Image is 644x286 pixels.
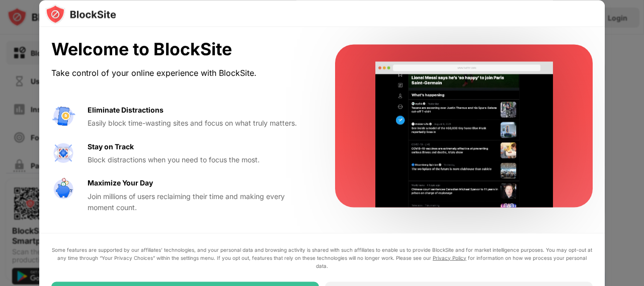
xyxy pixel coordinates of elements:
div: Join millions of users reclaiming their time and making every moment count. [88,190,311,213]
div: Maximize Your Day [88,177,153,188]
img: value-safe-time.svg [51,177,75,202]
img: value-avoid-distractions.svg [51,104,75,128]
div: Block distractions when you need to focus the most. [88,154,311,165]
div: Stay on Track [88,141,134,152]
div: Take control of your online experience with BlockSite. [51,65,311,80]
div: Easily block time-wasting sites and focus on what truly matters. [88,118,311,129]
img: value-focus.svg [51,141,75,165]
div: Eliminate Distractions [88,104,164,115]
div: Some features are supported by our affiliates’ technologies, and your personal data and browsing ... [51,245,593,269]
a: Privacy Policy [433,254,466,260]
div: Welcome to BlockSite [51,39,311,60]
img: logo-blocksite.svg [45,4,116,24]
